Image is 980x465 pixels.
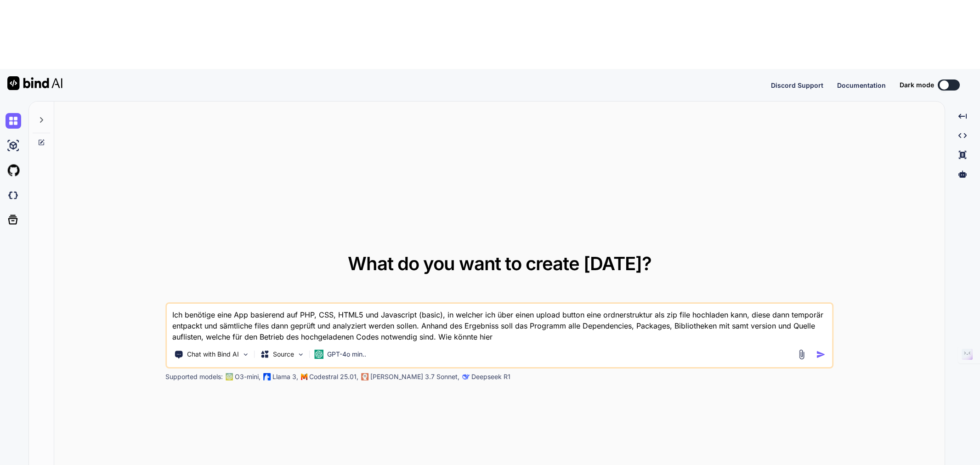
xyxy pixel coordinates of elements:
[361,373,368,380] img: claude
[771,80,823,90] button: Discord Support
[242,351,249,358] img: Pick Tools
[187,350,239,359] p: Chat with Bind AI
[301,374,307,380] img: Mistral-AI
[837,81,886,89] span: Documentation
[796,349,807,360] img: attachment
[226,373,233,380] img: GPT-4
[6,187,21,203] img: darkCloudIdeIcon
[900,80,934,90] span: Dark mode
[471,372,510,381] p: Deepseek R1
[309,372,358,381] p: Codestral 25.01,
[837,80,886,90] button: Documentation
[297,351,305,358] img: Pick Models
[273,350,294,359] p: Source
[771,81,823,89] span: Discord Support
[235,372,261,381] p: O3-mini,
[6,163,21,178] img: githubLight
[370,372,459,381] p: [PERSON_NAME] 3.7 Sonnet,
[327,350,366,359] p: GPT-4o min..
[816,350,826,359] img: icon
[462,373,470,380] img: claude
[167,304,832,342] textarea: Ich benötige eine App basierend auf PHP, CSS, HTML5 und Javascript (basic), in welcher ich über e...
[272,372,298,381] p: Llama 3,
[6,138,21,153] img: ai-studio
[6,113,21,129] img: chat
[165,372,223,381] p: Supported models:
[263,373,271,380] img: Llama2
[348,252,651,275] span: What do you want to create [DATE]?
[314,350,323,359] img: GPT-4o mini
[7,76,62,90] img: Bind AI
